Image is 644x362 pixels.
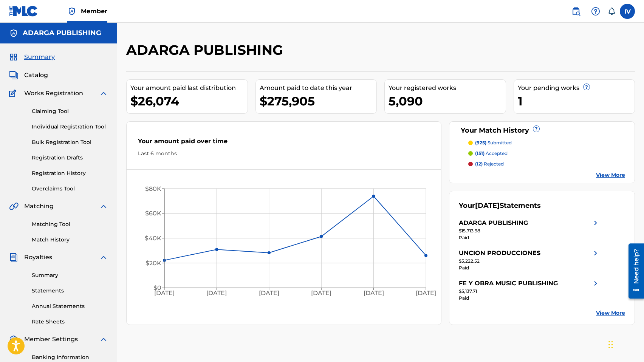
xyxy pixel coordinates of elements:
div: Amount paid to date this year [260,84,377,93]
a: Matching Tool [32,220,108,228]
a: Registration History [32,169,108,177]
a: View More [596,171,625,179]
div: ADARGA PUBLISHING [459,218,528,227]
tspan: [DATE] [154,289,175,297]
a: Annual Statements [32,302,108,310]
div: $15,713.98 [459,227,600,234]
tspan: [DATE] [311,289,331,297]
a: Bulk Registration Tool [32,138,108,146]
div: Notifications [608,8,615,15]
a: Match History [32,236,108,244]
img: Member Settings [9,335,18,344]
a: Overclaims Tool [32,185,108,193]
img: Summary [9,53,18,62]
a: (12) rejected [468,161,625,167]
span: (12) [475,161,483,167]
tspan: [DATE] [363,289,384,297]
span: Works Registration [24,89,83,98]
span: (925) [475,140,486,145]
div: Your Match History [459,125,625,136]
p: submitted [475,139,512,146]
span: ? [584,84,590,90]
a: Rate Sheets [32,318,108,326]
h5: ADARGA PUBLISHING [23,29,101,37]
div: Your registered works [389,84,506,93]
a: Statements [32,287,108,295]
span: Matching [24,202,54,211]
iframe: Chat Widget [606,326,644,362]
div: UNCION PRODUCCIONES [459,249,540,258]
div: $275,905 [260,93,377,110]
img: expand [99,202,108,211]
a: Summary [32,271,108,279]
a: (925) submitted [468,139,625,146]
a: View More [596,309,625,317]
div: Widget de chat [606,326,644,362]
a: ADARGA PUBLISHINGright chevron icon$15,713.98Paid [459,218,600,241]
div: Your pending works [518,84,635,93]
div: Paid [459,295,600,302]
div: $5,137.71 [459,288,600,295]
img: help [591,7,600,16]
span: ? [533,126,539,132]
span: Member Settings [24,335,78,344]
a: Registration Drafts [32,154,108,162]
a: Claiming Tool [32,107,108,115]
tspan: [DATE] [259,289,279,297]
img: Royalties [9,253,18,262]
img: expand [99,253,108,262]
a: CatalogCatalog [9,71,48,80]
tspan: $0 [153,284,161,291]
img: Accounts [9,29,18,38]
tspan: $80K [145,185,161,192]
div: Help [588,4,603,19]
span: (151) [475,150,485,156]
a: Public Search [568,4,584,19]
a: SummarySummary [9,53,55,62]
a: UNCION PRODUCCIONESright chevron icon$5,222.52Paid [459,249,600,271]
span: [DATE] [475,201,500,210]
div: Last 6 months [138,150,430,158]
div: Your amount paid last distribution [130,84,248,93]
div: Your Statements [459,201,541,211]
img: expand [99,89,108,98]
div: Paid [459,265,600,271]
tspan: $40K [145,235,161,242]
span: Summary [24,53,55,62]
img: Top Rightsholder [67,7,76,16]
iframe: Resource Center [623,241,644,302]
tspan: [DATE] [416,289,436,297]
tspan: $60K [145,210,161,217]
img: right chevron icon [591,279,600,288]
img: Works Registration [9,89,19,98]
a: FE Y OBRA MUSIC PUBLISHINGright chevron icon$5,137.71Paid [459,279,600,302]
div: FE Y OBRA MUSIC PUBLISHING [459,279,558,288]
img: Catalog [9,71,18,80]
a: (151) accepted [468,150,625,157]
div: $5,222.52 [459,258,600,265]
img: search [571,7,581,16]
div: User Menu [620,4,635,19]
span: Member [81,7,107,15]
a: Banking Information [32,353,108,361]
p: rejected [475,161,504,167]
img: right chevron icon [591,249,600,258]
img: MLC Logo [9,6,38,17]
p: accepted [475,150,508,157]
a: Individual Registration Tool [32,123,108,131]
div: Your amount paid over time [138,137,430,150]
div: Paid [459,234,600,241]
img: right chevron icon [591,218,600,227]
div: Arrastrar [608,333,613,356]
span: Catalog [24,71,48,80]
div: $26,074 [130,93,248,110]
tspan: $20K [146,260,161,267]
img: Matching [9,202,19,211]
div: 1 [518,93,635,110]
div: 5,090 [389,93,506,110]
tspan: [DATE] [206,289,227,297]
span: Royalties [24,253,52,262]
h2: ADARGA PUBLISHING [126,42,287,59]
